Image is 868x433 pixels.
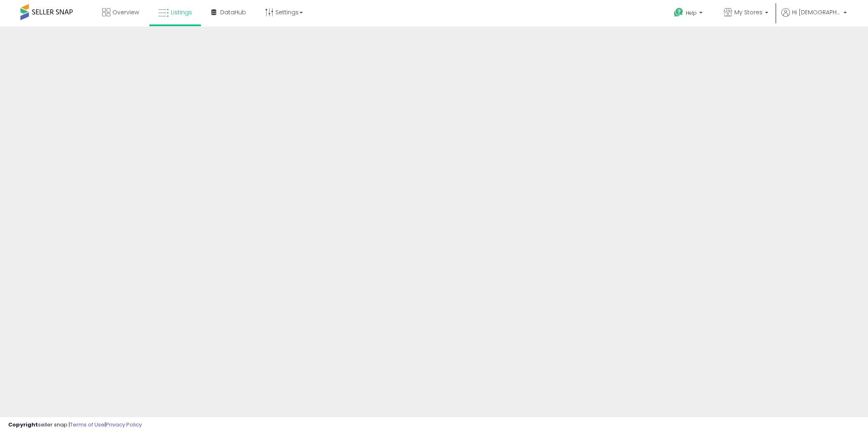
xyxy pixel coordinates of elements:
[792,8,841,16] span: Hi [DEMOGRAPHIC_DATA]
[220,8,246,16] span: DataHub
[781,8,847,27] a: Hi [DEMOGRAPHIC_DATA]
[686,9,697,16] span: Help
[673,7,684,18] i: Get Help
[112,8,139,16] span: Overview
[171,8,192,16] span: Listings
[667,1,711,27] a: Help
[734,8,763,16] span: My Stores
